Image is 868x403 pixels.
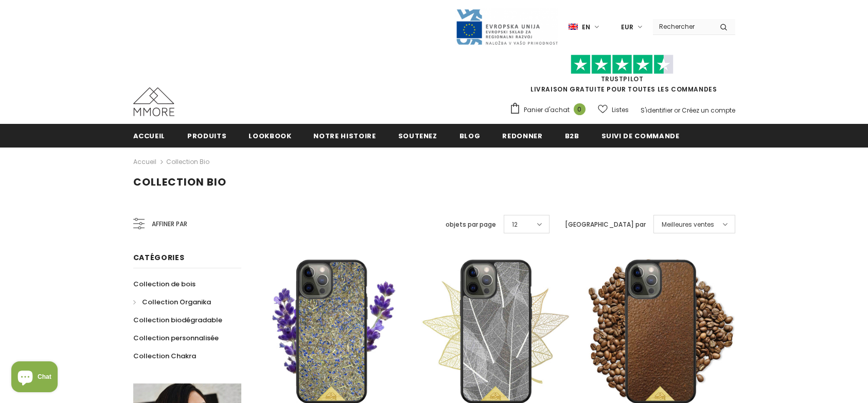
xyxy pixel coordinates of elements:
span: B2B [565,131,579,141]
span: Collection Bio [133,175,226,189]
a: Collection Chakra [133,347,196,365]
a: Listes [598,101,629,119]
a: Créez un compte [682,106,735,115]
span: Collection Organika [142,297,211,307]
img: Faites confiance aux étoiles pilotes [571,54,674,75]
a: Panier d'achat 0 [509,102,591,118]
span: Collection personnalisée [133,333,219,343]
span: en [582,22,590,32]
a: Collection de bois [133,275,196,293]
a: S'identifier [641,106,672,115]
a: Lookbook [249,124,291,147]
span: Collection biodégradable [133,315,222,325]
a: Javni Razpis [455,22,558,31]
a: TrustPilot [601,75,644,83]
img: Javni Razpis [455,8,558,46]
a: soutenez [398,124,437,147]
span: Lookbook [249,131,291,141]
span: Redonner [502,131,542,141]
a: Produits [187,124,226,147]
span: Produits [187,131,226,141]
a: Accueil [133,124,166,147]
label: [GEOGRAPHIC_DATA] par [565,219,646,230]
a: B2B [565,124,579,147]
span: soutenez [398,131,437,141]
a: Redonner [502,124,542,147]
img: i-lang-1.png [569,23,578,31]
span: EUR [621,22,633,32]
span: or [674,106,680,115]
span: Accueil [133,131,166,141]
a: Blog [459,124,481,147]
a: Collection Organika [133,293,211,311]
span: Suivi de commande [601,131,680,141]
span: LIVRAISON GRATUITE POUR TOUTES LES COMMANDES [509,59,735,94]
input: Search Site [653,19,712,34]
a: Suivi de commande [601,124,680,147]
img: Cas MMORE [133,87,174,116]
inbox-online-store-chat: Shopify online store chat [8,361,61,395]
span: Panier d'achat [524,105,570,115]
span: 0 [574,103,586,115]
span: Affiner par [152,218,187,230]
span: Blog [459,131,481,141]
span: 12 [512,219,518,230]
a: Collection personnalisée [133,329,219,347]
label: objets par page [446,219,496,230]
a: Collection Bio [166,157,209,166]
a: Notre histoire [313,124,376,147]
span: Listes [612,105,629,115]
span: Catégories [133,252,185,263]
a: Accueil [133,156,156,168]
span: Notre histoire [313,131,376,141]
span: Collection Chakra [133,351,196,361]
span: Collection de bois [133,279,196,289]
a: Collection biodégradable [133,311,222,329]
span: Meilleures ventes [662,219,714,230]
